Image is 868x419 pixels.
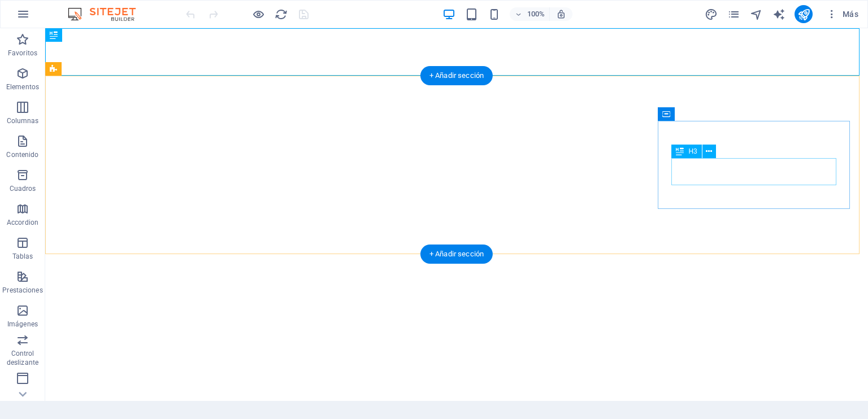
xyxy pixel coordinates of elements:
button: Más [822,5,863,23]
p: Accordion [7,218,38,227]
button: design [704,7,718,21]
span: Más [826,8,858,20]
button: text_generator [772,7,785,21]
p: Imágenes [7,320,38,329]
p: Elementos [6,82,39,91]
i: Publicar [797,8,810,21]
button: 100% [510,7,550,21]
div: + Añadir sección [420,66,493,85]
i: Al redimensionar, ajustar el nivel de zoom automáticamente para ajustarse al dispositivo elegido. [556,9,566,19]
p: Cuadros [10,184,36,193]
p: Tablas [12,252,33,261]
i: Volver a cargar página [275,8,288,21]
i: Diseño (Ctrl+Alt+Y) [705,8,718,21]
img: Editor Logo [65,7,150,21]
i: Navegador [750,8,763,21]
h6: 100% [527,7,545,21]
i: Páginas (Ctrl+Alt+S) [727,8,740,21]
i: AI Writer [772,8,785,21]
button: navigator [749,7,763,21]
button: Haz clic para salir del modo de previsualización y seguir editando [251,7,265,21]
span: H3 [688,148,697,155]
p: Favoritos [8,49,37,58]
div: + Añadir sección [420,245,493,264]
p: Contenido [6,150,38,159]
button: publish [795,5,813,23]
button: pages [727,7,740,21]
p: Prestaciones [2,286,42,295]
button: reload [274,7,288,21]
p: Columnas [7,116,39,125]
